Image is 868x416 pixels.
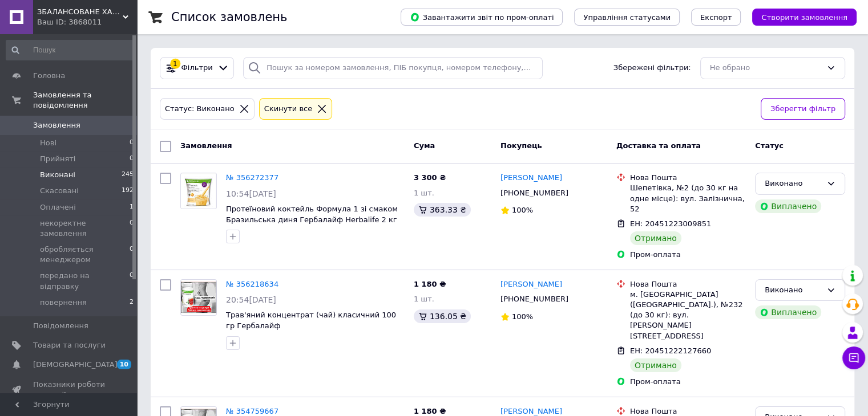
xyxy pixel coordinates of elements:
[752,9,857,26] button: Створити замовлення
[630,183,746,214] div: Шепетівка, №2 (до 30 кг на одне місце): вул. Залізнична, 52
[630,279,746,289] div: Нова Пошта
[40,138,56,148] span: Нові
[171,10,287,24] h1: Список замовлень
[765,178,822,190] div: Виконано
[40,271,130,291] span: передано на відправку
[40,154,75,164] span: Прийняті
[691,9,741,26] button: Експорт
[37,17,137,27] div: Ваш ID: 3868011
[500,279,562,290] a: [PERSON_NAME]
[842,346,865,369] button: Чат з покупцем
[226,280,278,288] a: № 356218634
[401,9,563,26] button: Завантажити звіт по пром-оплаті
[122,170,134,180] span: 245
[180,141,232,150] span: Замовлення
[130,154,134,164] span: 0
[498,292,571,307] div: [PHONE_NUMBER]
[741,13,857,21] a: Створити замовлення
[181,173,216,209] img: Фото товару
[33,120,80,130] span: Замовлення
[40,218,130,239] span: некоректне замовлення
[500,141,542,150] span: Покупець
[414,141,435,150] span: Cума
[414,295,434,303] span: 1 шт.
[33,90,137,111] span: Замовлення та повідомлення
[761,98,845,120] button: Зберегти фільтр
[410,12,554,22] span: Завантажити звіт по пром-оплаті
[700,13,732,22] span: Експорт
[33,380,106,400] span: Показники роботи компанії
[226,205,398,234] a: Протеїновий коктейль Формула 1 зі смаком Бразильська диня Гербалайф Herbalife 2 кг (005К)
[755,305,821,319] div: Виплачено
[262,103,315,115] div: Cкинути все
[630,250,746,260] div: Пром-оплата
[414,189,434,197] span: 1 шт.
[630,377,746,387] div: Пром-оплата
[40,244,130,265] span: обробляється менеджером
[613,63,691,74] span: Збережені фільтри:
[414,173,446,182] span: 3 300 ₴
[226,407,278,415] a: № 354759667
[755,199,821,213] div: Виплачено
[616,141,701,150] span: Доставка та оплата
[33,360,118,370] span: [DEMOGRAPHIC_DATA]
[40,186,79,196] span: Скасовані
[163,103,237,115] div: Статус: Виконано
[180,173,217,209] a: Фото товару
[130,297,134,308] span: 2
[6,40,135,60] input: Пошук
[770,103,835,115] span: Зберегти фільтр
[414,280,446,288] span: 1 180 ₴
[583,13,671,22] span: Управління статусами
[630,346,711,355] span: ЕН: 20451222127660
[33,321,88,331] span: Повідомлення
[181,63,213,74] span: Фільтри
[243,57,543,79] input: Пошук за номером замовлення, ПІБ покупця, номером телефону, Email, номером накладної
[414,309,471,323] div: 136.05 ₴
[512,206,533,214] span: 100%
[765,284,822,296] div: Виконано
[130,271,134,291] span: 0
[226,173,278,182] a: № 356272377
[37,7,123,17] span: ЗБАЛАНСОВАНЕ ХАРЧУВАННЯ
[40,170,75,180] span: Виконані
[226,295,276,304] span: 20:54[DATE]
[755,141,784,150] span: Статус
[130,244,134,265] span: 0
[630,289,746,341] div: м. [GEOGRAPHIC_DATA] ([GEOGRAPHIC_DATA].), №232 (до 30 кг): вул. [PERSON_NAME][STREET_ADDRESS]
[710,62,822,74] div: Не обрано
[512,312,533,321] span: 100%
[226,311,396,330] a: Трав'яний концентрат (чай) класичний 100 гр Гербалайф
[130,218,134,239] span: 0
[40,202,76,213] span: Оплачені
[414,407,446,415] span: 1 180 ₴
[630,219,711,228] span: ЕН: 20451223009851
[130,202,134,213] span: 1
[226,189,276,198] span: 10:54[DATE]
[574,9,680,26] button: Управління статусами
[170,59,180,69] div: 1
[181,282,216,313] img: Фото товару
[180,279,217,316] a: Фото товару
[630,231,681,245] div: Отримано
[500,173,562,183] a: [PERSON_NAME]
[498,186,571,201] div: [PHONE_NUMBER]
[33,340,106,350] span: Товари та послуги
[414,203,471,217] div: 363.33 ₴
[761,13,847,22] span: Створити замовлення
[130,138,134,148] span: 0
[117,360,131,369] span: 10
[122,186,134,196] span: 192
[33,71,65,81] span: Головна
[40,297,87,308] span: повернення
[630,173,746,183] div: Нова Пошта
[630,358,681,372] div: Отримано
